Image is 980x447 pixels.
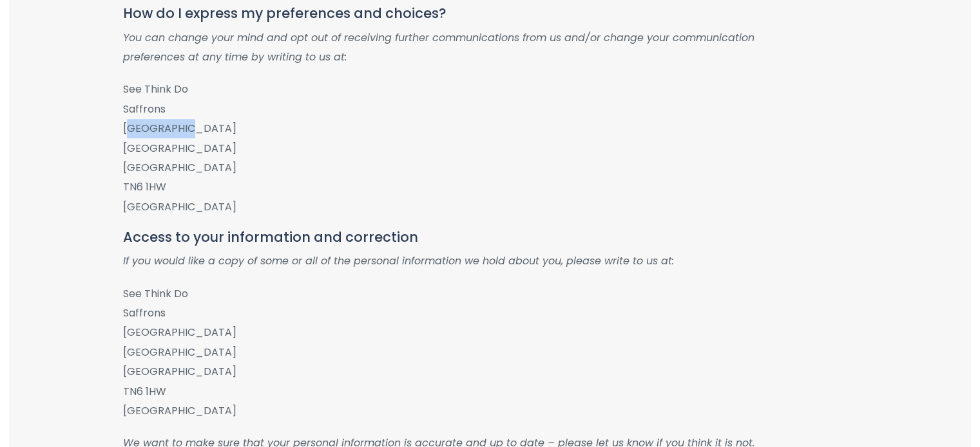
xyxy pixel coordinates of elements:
p: See Think Do Saffrons [GEOGRAPHIC_DATA] [GEOGRAPHIC_DATA] [GEOGRAPHIC_DATA] TN6 1HW [GEOGRAPHIC_D... [123,80,784,217]
h4: How do I express my preferences and choices? [123,6,784,21]
p: See Think Do Saffrons [GEOGRAPHIC_DATA] [GEOGRAPHIC_DATA] [GEOGRAPHIC_DATA] TN6 1HW [GEOGRAPHIC_D... [123,284,784,421]
h4: Access to your information and correction [123,230,784,244]
em: You can change your mind and opt out of receiving further communications from us and/or change yo... [123,30,754,64]
em: If you would like a copy of some or all of the personal information we hold about you, please wri... [123,253,674,268]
